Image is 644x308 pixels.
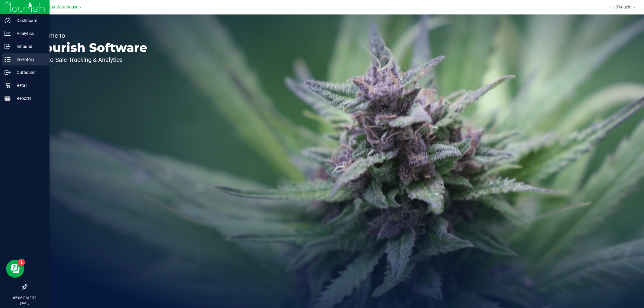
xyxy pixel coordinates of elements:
[5,30,11,37] inline-svg: Analytics
[11,69,47,76] p: Outbound
[33,57,147,63] p: Seed-to-Sale Tracking & Analytics
[11,43,47,50] p: Inbound
[18,259,25,266] iframe: Resource center unread badge
[42,5,78,10] span: Tampa Warehouse
[11,56,47,63] p: Inventory
[11,17,47,24] p: Dashboard
[3,295,47,301] p: 05:06 PM EDT
[33,33,147,39] p: Welcome to
[3,301,47,305] p: [DATE]
[5,17,11,24] inline-svg: Dashboard
[6,260,24,278] iframe: Resource center
[33,42,147,54] p: Flourish Software
[11,82,47,89] p: Retail
[11,95,47,102] p: Reports
[5,69,11,75] inline-svg: Outbound
[11,30,47,37] p: Analytics
[610,5,633,9] span: Hi, D'Angelo!
[5,95,11,101] inline-svg: Reports
[5,56,11,62] inline-svg: Inventory
[5,43,11,49] inline-svg: Inbound
[5,82,11,88] inline-svg: Retail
